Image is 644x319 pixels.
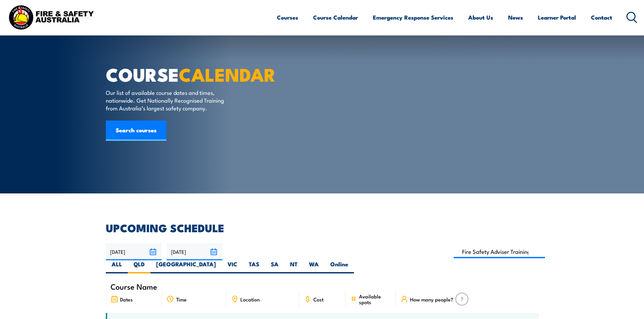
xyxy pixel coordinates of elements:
[313,8,358,26] a: Course Calendar
[265,260,284,273] label: SA
[325,260,354,273] label: Online
[373,8,453,26] a: Emergency Response Services
[106,260,128,273] label: ALL
[591,8,612,26] a: Contact
[106,223,539,232] h2: UPCOMING SCHEDULE
[120,296,133,302] span: Dates
[106,66,273,82] h1: COURSE
[243,260,265,273] label: TAS
[468,8,493,26] a: About Us
[508,8,523,26] a: News
[538,8,576,26] a: Learner Portal
[410,296,453,302] span: How many people?
[176,296,187,302] span: Time
[313,296,324,302] span: Cost
[106,121,166,141] a: Search courses
[167,243,222,260] input: To date
[359,293,391,305] span: Available spots
[150,260,222,273] label: [GEOGRAPHIC_DATA]
[284,260,303,273] label: NT
[222,260,243,273] label: VIC
[128,260,150,273] label: QLD
[240,296,260,302] span: Location
[454,245,545,258] input: Search Course
[111,284,157,289] span: Course Name
[179,60,276,88] strong: CALENDAR
[106,88,229,112] p: Our list of available course dates and times, nationwide. Get Nationally Recognised Training from...
[303,260,325,273] label: WA
[277,8,298,26] a: Courses
[106,243,162,260] input: From date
